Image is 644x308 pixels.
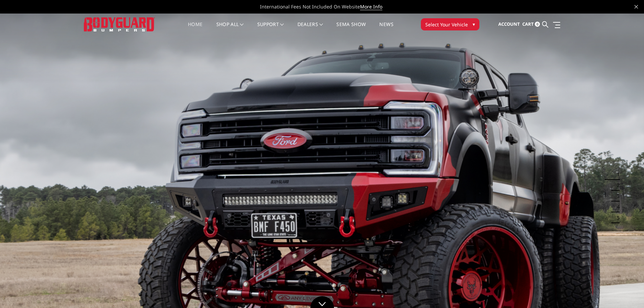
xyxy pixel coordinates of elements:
button: 1 of 5 [613,169,620,180]
a: Home [188,22,202,35]
a: Cart 0 [522,15,540,33]
img: BODYGUARD BUMPERS [84,17,155,31]
span: Account [498,21,520,27]
button: 4 of 5 [613,202,620,212]
a: SEMA Show [336,22,366,35]
a: shop all [216,22,244,35]
button: Select Your Vehicle [421,18,479,30]
span: 0 [535,22,540,27]
a: Click to Down [310,296,334,308]
button: 2 of 5 [613,180,620,191]
a: More Info [360,3,382,10]
span: Cart [522,21,534,27]
span: ▾ [473,21,475,28]
a: Support [257,22,284,35]
button: 3 of 5 [613,191,620,202]
a: News [379,22,393,35]
a: Dealers [297,22,323,35]
a: Account [498,15,520,33]
span: Select Your Vehicle [425,21,468,28]
button: 5 of 5 [613,212,620,223]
